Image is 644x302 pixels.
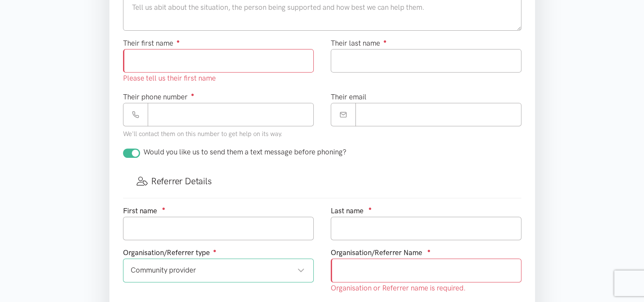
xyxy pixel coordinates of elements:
[123,38,180,49] label: Their first name
[331,91,366,103] label: Their email
[123,247,314,258] div: Organisation/Referrer type
[177,38,180,44] sup: ●
[427,247,431,254] sup: ●
[331,247,422,258] label: Organisation/Referrer Name
[123,205,157,217] label: First name
[213,247,217,254] sup: ●
[331,205,364,217] label: Last name
[123,73,314,84] div: Please tell us their first name
[131,264,305,276] div: Community provider
[369,205,372,212] sup: ●
[331,282,521,294] div: Organisation or Referrer name is required.
[384,38,387,44] sup: ●
[123,91,195,103] label: Their phone number
[143,148,346,156] span: Would you like us to send them a text message before phoning?
[123,130,283,138] small: We'll contact them on this number to get help on its way.
[331,38,387,49] label: Their last name
[162,205,166,212] sup: ●
[355,103,521,126] input: Email
[148,103,314,126] input: Phone number
[137,175,508,187] h3: Referrer Details
[191,91,195,98] sup: ●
